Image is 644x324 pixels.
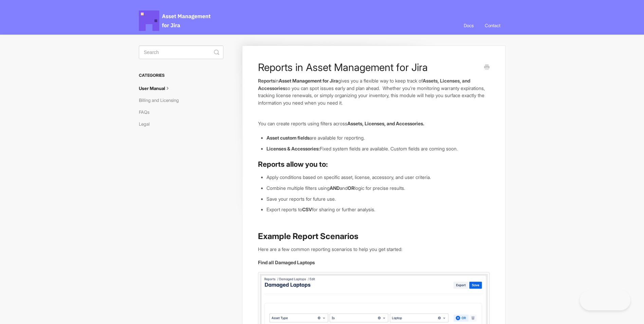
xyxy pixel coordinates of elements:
[258,78,275,84] b: Reports
[258,246,489,253] p: Here are a few common reporting scenarios to help you get started:
[347,121,424,126] strong: Assets, Licenses, and Accessories.
[330,185,340,191] strong: AND
[139,83,176,94] a: User Manual
[266,174,489,181] li: Apply conditions based on specific asset, license, accessory, and user criteria.
[258,160,489,169] h3: Reports allow you to:
[279,78,338,84] strong: Asset Management for Jira
[484,64,490,71] a: Print this Article
[459,16,479,35] a: Docs
[139,69,223,82] h3: Categories
[258,61,479,73] h1: Reports in Asset Management for Jira
[480,16,505,35] a: Contact
[139,119,155,129] a: Legal
[266,195,489,203] li: Save your reports for future use.
[580,290,630,310] iframe: Toggle Customer Support
[266,146,320,151] strong: Licenses & Accessories:
[266,206,489,213] li: Export reports to for sharing or further analysis.
[266,135,310,141] strong: Asset custom fields
[258,120,489,127] p: You can create reports using filters across
[266,184,489,192] li: Combine multiple filters using and logic for precise results.
[139,95,184,106] a: Billing and Licensing
[266,134,489,142] li: are available for reporting.
[139,11,211,31] span: Asset Management for Jira Docs
[258,259,315,265] strong: Find all Damaged Laptops
[348,185,354,191] strong: OR
[266,145,489,152] li: Fixed system fields are available. Custom fields are coming soon.
[139,107,154,118] a: FAQs
[139,46,223,59] input: Search
[258,231,489,242] h2: Example Report Scenarios
[258,78,470,91] b: Assets, Licenses, and Accessories
[258,77,489,107] p: in gives you a flexible way to keep track of so you can spot issues early and plan ahead. Whether...
[302,206,312,212] strong: CSV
